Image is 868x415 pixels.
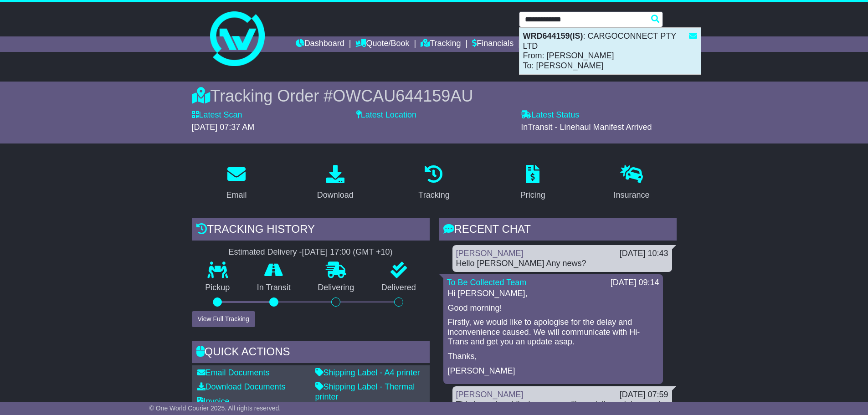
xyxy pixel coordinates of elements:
div: Tracking history [192,218,430,243]
a: [PERSON_NAME] [456,390,524,399]
a: Email [220,162,252,205]
p: Hi [PERSON_NAME], [448,289,658,299]
a: Email Documents [197,368,270,377]
div: [DATE] 09:14 [611,278,659,288]
p: Delivering [304,283,368,293]
a: Tracking [421,36,461,52]
a: Insurance [608,162,656,205]
span: [DATE] 07:37 AM [192,123,255,132]
div: Tracking [418,189,449,201]
a: Invoice [197,397,230,406]
div: Email [226,189,247,201]
a: [PERSON_NAME] [456,249,524,258]
div: Insurance [614,189,650,201]
div: Quick Actions [192,341,430,365]
a: Download Documents [197,382,286,391]
div: [DATE] 10:43 [620,249,668,259]
div: Download [317,189,354,201]
div: RECENT CHAT [439,218,677,243]
p: In Transit [243,283,304,293]
button: View Full Tracking [192,311,255,327]
p: Firstly, we would like to apologise for the delay and inconvenience caused. We will communicate w... [448,318,658,347]
label: Latest Status [521,110,579,120]
a: Shipping Label - Thermal printer [315,382,415,401]
div: Hello [PERSON_NAME] Any news? [456,259,668,269]
p: Delivered [368,283,430,293]
p: Thanks, [448,352,658,362]
span: OWCAU644159AU [333,87,473,105]
div: [DATE] 07:59 [620,390,668,400]
a: Tracking [412,162,455,205]
a: Quote/Book [355,36,409,52]
div: [DATE] 17:00 (GMT +10) [302,247,393,257]
a: Pricing [514,162,551,205]
p: Good morning! [448,303,658,313]
a: Download [311,162,360,205]
a: Dashboard [296,36,344,52]
p: Pickup [192,283,244,293]
label: Latest Location [356,110,416,120]
strong: WRD644159(IS) [523,31,583,41]
a: Financials [472,36,514,52]
p: [PERSON_NAME] [448,366,658,376]
div: Pricing [520,189,545,201]
div: Tracking Order # [192,86,677,106]
a: To Be Collected Team [447,278,527,287]
a: Shipping Label - A4 printer [315,368,420,377]
span: © One World Courier 2025. All rights reserved. [149,405,281,412]
div: : CARGOCONNECT PTY LTD From: [PERSON_NAME] To: [PERSON_NAME] [519,28,701,74]
span: InTransit - Linehaul Manifest Arrived [521,123,652,132]
div: Estimated Delivery - [192,247,430,257]
label: Latest Scan [192,110,242,120]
